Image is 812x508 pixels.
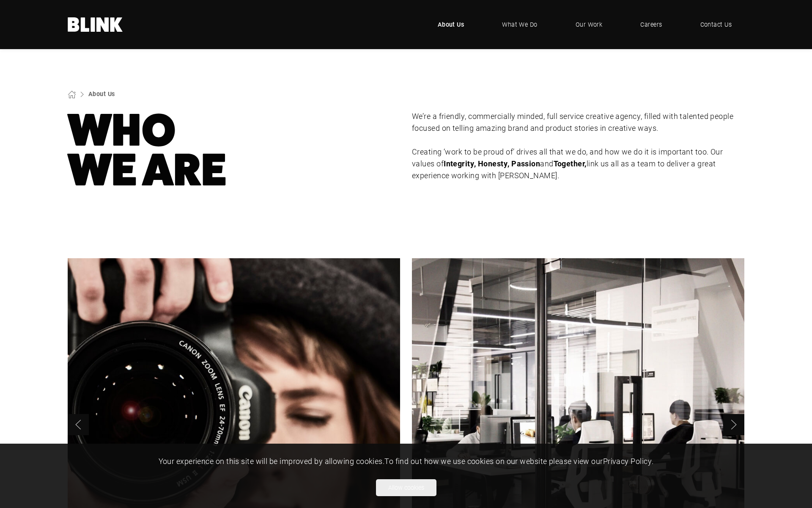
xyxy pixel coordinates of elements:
a: About Us [88,90,115,98]
span: About Us [438,20,464,29]
span: Careers [640,20,662,29]
a: About Us [425,12,477,37]
p: We’re a friendly, commercially minded, full service creative agency, filled with talented people ... [412,110,744,134]
a: Our Work [563,12,615,37]
h1: Who We Are [68,110,400,190]
a: Careers [628,12,675,37]
p: Creating ‘work to be proud of’ drives all that we do, and how we do it is important too. Our valu... [412,146,744,182]
a: Home [68,17,123,32]
span: Contact Us [700,20,732,29]
a: Contact Us [688,12,745,37]
strong: Integrity, Honesty, Passion [444,158,540,168]
a: Next slide [723,414,744,435]
img: Hello, We are Blink [68,17,123,32]
a: What We Do [489,12,550,37]
a: Privacy Policy [603,456,652,466]
span: What We Do [502,20,538,29]
button: Allow cookies [376,479,436,496]
span: Our Work [576,20,603,29]
span: Your experience on this site will be improved by allowing cookies. To find out how we use cookies... [159,456,654,466]
a: Previous slide [68,414,89,435]
strong: Together, [554,158,587,168]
